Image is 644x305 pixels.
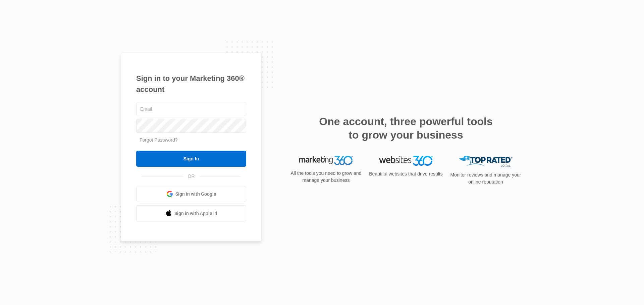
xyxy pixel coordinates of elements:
[174,210,217,217] span: Sign in with Apple Id
[183,173,200,180] span: OR
[136,151,246,167] input: Sign In
[136,73,246,95] h1: Sign in to your Marketing 360® account
[368,170,443,177] p: Beautiful websites that drive results
[299,156,353,165] img: Marketing 360
[136,205,246,221] a: Sign in with Apple Id
[136,186,246,202] a: Sign in with Google
[379,156,433,165] img: Websites 360
[140,137,178,143] a: Forgot Password?
[459,156,513,167] img: Top Rated Local
[288,170,364,184] p: All the tools you need to grow and manage your business
[175,191,216,198] span: Sign in with Google
[448,171,523,186] p: Monitor reviews and manage your online reputation
[136,102,246,116] input: Email
[317,115,495,142] h2: One account, three powerful tools to grow your business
